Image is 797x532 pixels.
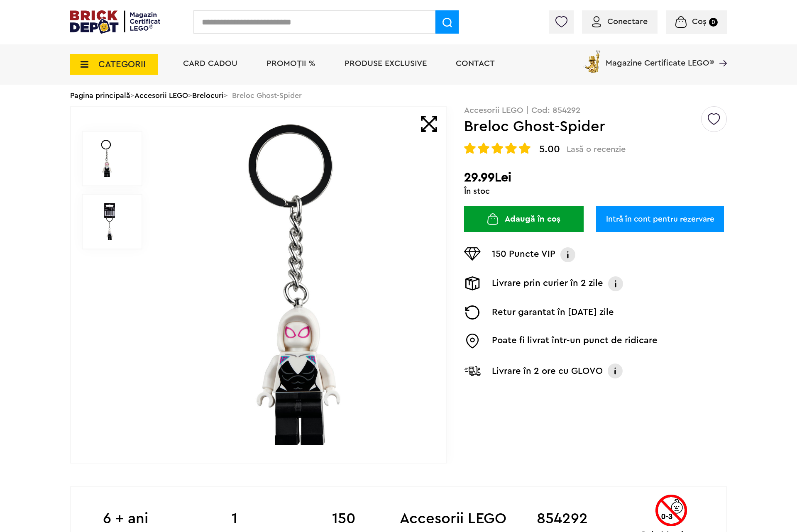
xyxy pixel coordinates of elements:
img: Livrare [464,276,481,290]
a: Accesorii LEGO [134,92,188,99]
span: Lasă o recenzie [567,144,626,154]
a: Card Cadou [183,59,237,68]
span: Coș [692,17,707,26]
img: Evaluare cu stele [491,142,503,154]
button: Adaugă în coș [464,206,584,232]
a: Produse exclusive [345,59,427,68]
img: Returnare [464,305,481,320]
p: Livrare prin curier în 2 zile [492,276,603,291]
img: Info VIP [560,247,576,262]
h2: 29.99Lei [464,170,727,185]
p: Livrare în 2 ore cu GLOVO [492,364,603,378]
div: > > > Breloc Ghost-Spider [70,85,727,106]
p: 150 Puncte VIP [492,247,555,262]
b: Accesorii LEGO [398,508,508,530]
a: Intră în cont pentru rezervare [596,206,724,232]
h1: Breloc Ghost-Spider [464,119,700,134]
span: CATEGORII [98,60,146,69]
b: 1 [180,508,289,530]
img: Info livrare prin curier [607,276,624,291]
span: Conectare [607,17,648,26]
a: Contact [456,59,495,68]
p: Poate fi livrat într-un punct de ridicare [492,334,658,349]
img: Info livrare cu GLOVO [607,363,623,379]
a: Pagina principală [70,92,130,99]
img: Evaluare cu stele [478,142,489,154]
img: Easybox [464,334,481,349]
img: Livrare Glovo [464,366,481,376]
img: Evaluare cu stele [519,142,531,154]
p: Accesorii LEGO | Cod: 854292 [464,106,727,115]
a: Magazine Certificate LEGO® [714,48,727,56]
span: 5.00 [539,144,560,154]
img: Puncte VIP [464,247,481,261]
span: Magazine Certificate LEGO® [606,48,714,67]
img: Evaluare cu stele [464,142,476,154]
b: 6 + ani [71,508,180,530]
p: Retur garantat în [DATE] zile [492,305,614,320]
small: 0 [709,18,718,27]
a: Conectare [592,17,648,26]
b: 854292 [508,508,617,530]
a: Brelocuri [192,92,224,99]
img: Breloc Ghost-Spider [91,140,122,177]
div: În stoc [464,187,727,195]
img: Evaluare cu stele [505,142,517,154]
a: PROMOȚII % [266,59,315,68]
img: Breloc Ghost-Spider [91,203,128,240]
img: Breloc Ghost-Spider [161,124,428,446]
b: 150 [289,508,398,530]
